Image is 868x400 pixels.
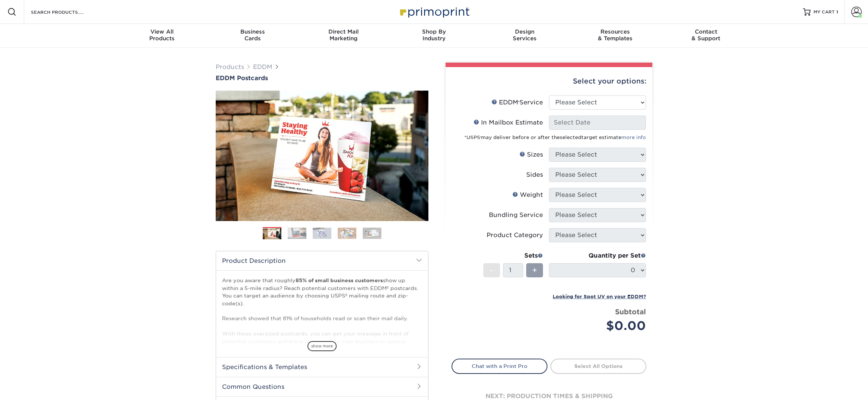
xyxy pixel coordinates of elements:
div: Marketing [298,28,389,42]
span: 1 [836,9,838,15]
a: Products [216,63,244,70]
div: Bundling Service [489,211,543,220]
div: Quantity per Set [549,251,646,260]
a: Resources& Templates [570,24,661,48]
div: Weight [512,190,543,199]
span: View All [117,28,207,35]
span: Resources [570,28,661,35]
a: DesignServices [479,24,570,48]
div: Sides [526,170,543,179]
div: Sizes [519,150,543,159]
div: Select your options: [452,67,646,95]
a: Select All Options [550,359,646,374]
div: Sets [483,251,543,260]
span: EDDM Postcards [216,75,268,82]
span: show more [307,341,337,351]
img: EDDM 01 [263,227,281,240]
span: selected [560,135,581,140]
sup: ® [518,101,519,104]
div: & Templates [570,28,661,42]
a: Contact& Support [661,24,751,48]
img: EDDM 03 [313,227,331,239]
div: Products [117,28,207,42]
a: Shop ByIndustry [389,24,480,48]
div: In Mailbox Estimate [474,118,543,127]
h2: Common Questions [216,377,428,396]
a: View AllProducts [117,24,207,48]
a: BusinessCards [207,24,298,48]
h2: Specifications & Templates [216,357,428,377]
div: & Support [661,28,751,42]
span: MY CART [814,9,835,15]
a: more info [621,135,646,140]
span: Direct Mail [298,28,389,35]
a: EDDM [253,63,272,70]
a: Chat with a Print Pro [452,359,547,374]
img: Primoprint [397,4,471,20]
span: Contact [661,28,751,35]
img: EDDM 05 [363,227,381,239]
img: EDDM 04 [338,227,356,239]
h2: Product Description [216,251,428,270]
a: Looking for Spot UV on your EDDM? [553,293,646,300]
img: EDDM 02 [288,227,306,239]
strong: 85% of small business customers [296,277,383,283]
div: Services [479,28,570,42]
span: Design [479,28,570,35]
small: *USPS may deliver before or after the target estimate [464,135,646,140]
span: - [490,265,493,276]
div: Cards [207,28,298,42]
span: Shop By [389,28,480,35]
small: Looking for Spot UV on your EDDM? [553,294,646,299]
div: EDDM Service [491,98,543,107]
div: Industry [389,28,480,42]
span: Business [207,28,298,35]
img: EDDM Postcards 01 [216,82,428,229]
input: SEARCH PRODUCTS..... [30,7,103,16]
strong: Subtotal [615,308,646,316]
input: Select Date [549,116,646,130]
a: Direct MailMarketing [298,24,389,48]
div: Product Category [487,231,543,240]
div: $0.00 [555,317,646,335]
sup: ® [480,136,481,138]
span: + [532,265,537,276]
a: EDDM Postcards [216,75,428,82]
